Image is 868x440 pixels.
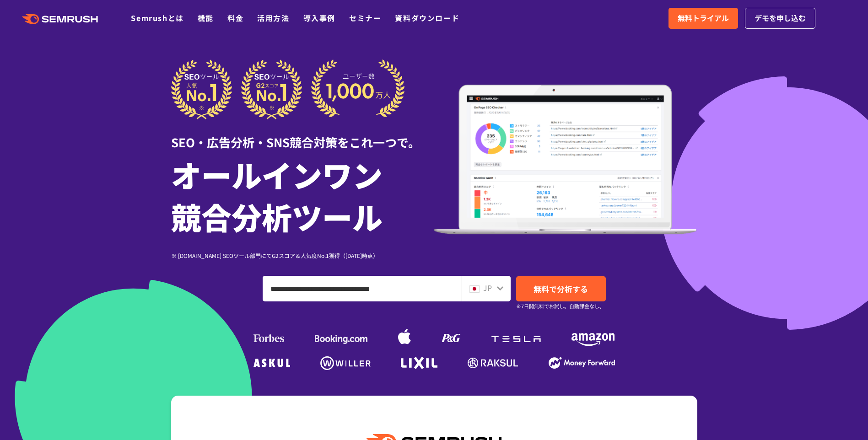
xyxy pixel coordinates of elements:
[171,251,434,260] div: ※ [DOMAIN_NAME] SEOツール部門にてG2スコア＆人気度No.1獲得（[DATE]時点）
[516,302,604,311] small: ※7日間無料でお試し。自動課金なし。
[171,153,434,237] h1: オールインワン 競合分析ツール
[678,12,729,24] span: 無料トライアル
[263,276,461,301] input: ドメイン、キーワードまたはURLを入力してください
[534,283,588,295] span: 無料で分析する
[198,12,214,23] a: 機能
[669,8,738,29] a: 無料トライアル
[516,276,606,301] a: 無料で分析する
[171,119,434,151] div: SEO・広告分析・SNS競合対策をこれ一つで。
[395,12,459,23] a: 資料ダウンロード
[483,282,492,293] span: JP
[303,12,335,23] a: 導入事例
[227,12,243,23] a: 料金
[745,8,815,29] a: デモを申し込む
[131,12,183,23] a: Semrushとは
[349,12,381,23] a: セミナー
[257,12,289,23] a: 活用方法
[755,12,806,24] span: デモを申し込む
